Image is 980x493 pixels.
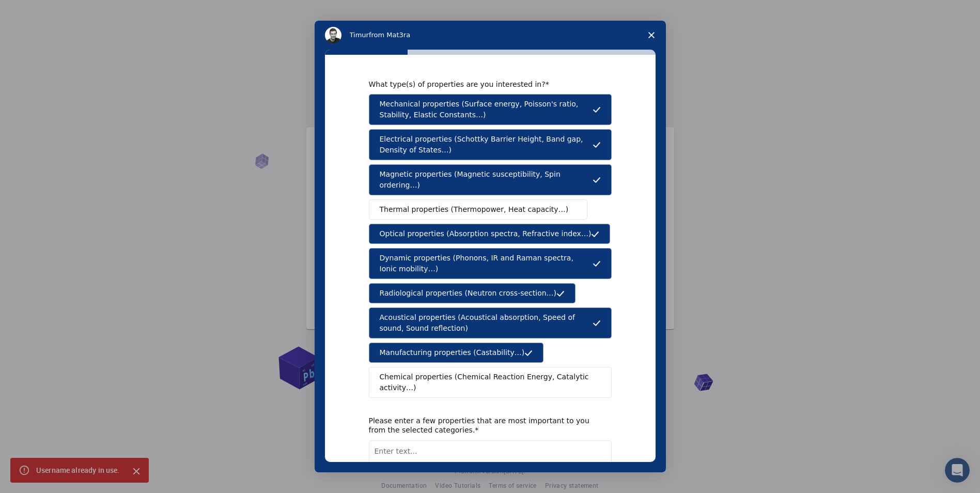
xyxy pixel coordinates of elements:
span: Optical properties (Absorption spectra, Refractive index…) [380,228,592,239]
img: Profile image for Timur [325,27,341,43]
span: Magnetic properties (Magnetic susceptibility, Spin ordering…) [380,169,593,191]
span: Support [21,7,58,17]
button: Thermal properties (Thermopower, Heat capacity…) [369,199,588,220]
button: Mechanical properties (Surface energy, Poisson's ratio, Stability, Elastic Constants…) [369,94,612,125]
button: Electrical properties (Schottky Barrier Height, Band gap, Density of States…) [369,129,612,160]
button: Chemical properties (Chemical Reaction Energy, Catalytic activity…) [369,367,612,398]
div: Please enter a few properties that are most important to you from the selected categories. [369,416,596,435]
span: Acoustical properties (Acoustical absorption, Speed of sound, Sound reflection) [380,312,593,334]
span: from Mat3ra [369,31,410,39]
button: Acoustical properties (Acoustical absorption, Speed of sound, Sound reflection) [369,307,612,338]
button: Magnetic properties (Magnetic susceptibility, Spin ordering…) [369,164,612,195]
span: Thermal properties (Thermopower, Heat capacity…) [380,204,569,215]
span: Close survey [637,21,666,50]
span: Dynamic properties (Phonons, IR and Raman spectra, Ionic mobility…) [380,253,593,274]
span: Timur [350,31,369,39]
button: Dynamic properties (Phonons, IR and Raman spectra, Ionic mobility…) [369,248,612,279]
div: What type(s) of properties are you interested in? [369,80,596,89]
span: Chemical properties (Chemical Reaction Energy, Catalytic activity…) [380,372,594,393]
span: Electrical properties (Schottky Barrier Height, Band gap, Density of States…) [380,134,593,156]
button: Manufacturing properties (Castability…) [369,343,544,363]
span: Manufacturing properties (Castability…) [380,347,525,358]
textarea: Enter text... [369,440,612,483]
button: Optical properties (Absorption spectra, Refractive index…) [369,224,611,244]
span: Radiological properties (Neutron cross-section…) [380,288,557,299]
button: Radiological properties (Neutron cross-section…) [369,283,576,303]
span: Mechanical properties (Surface energy, Poisson's ratio, Stability, Elastic Constants…) [380,99,593,120]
